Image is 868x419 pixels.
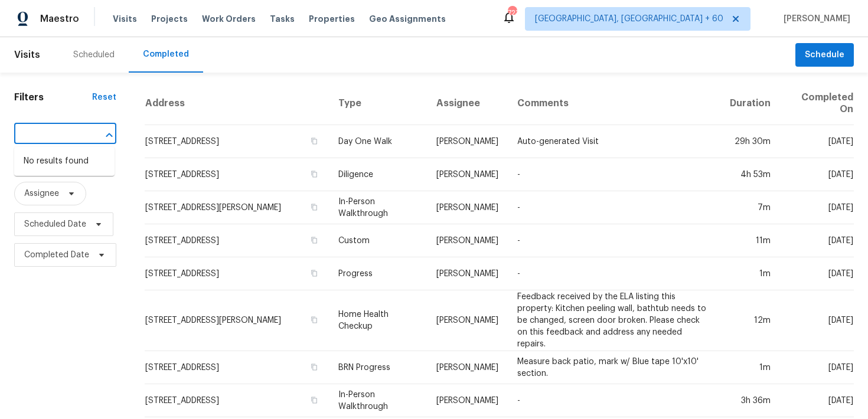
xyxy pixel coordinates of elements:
[309,315,319,325] button: Copy Address
[145,125,329,158] td: [STREET_ADDRESS]
[329,125,426,158] td: Day One Walk
[145,82,329,125] th: Address
[427,351,508,384] td: [PERSON_NAME]
[24,188,59,199] span: Assignee
[329,257,426,290] td: Progress
[535,13,723,25] span: [GEOGRAPHIC_DATA], [GEOGRAPHIC_DATA] + 60
[780,224,854,257] td: [DATE]
[145,290,329,351] td: [STREET_ADDRESS][PERSON_NAME]
[14,91,92,103] h1: Filters
[24,218,86,230] span: Scheduled Date
[720,224,780,257] td: 11m
[780,82,854,125] th: Completed On
[14,42,40,68] span: Visits
[427,158,508,191] td: [PERSON_NAME]
[720,82,780,125] th: Duration
[508,82,720,125] th: Comments
[720,257,780,290] td: 1m
[14,126,83,144] input: Search for an address...
[720,351,780,384] td: 1m
[270,15,295,23] span: Tasks
[508,158,720,191] td: -
[720,158,780,191] td: 4h 53m
[40,13,79,25] span: Maestro
[113,13,137,25] span: Visits
[309,235,319,245] button: Copy Address
[427,191,508,224] td: [PERSON_NAME]
[427,384,508,417] td: [PERSON_NAME]
[145,158,329,191] td: [STREET_ADDRESS]
[309,202,319,212] button: Copy Address
[329,191,426,224] td: In-Person Walkthrough
[427,82,508,125] th: Assignee
[780,384,854,417] td: [DATE]
[329,82,426,125] th: Type
[143,48,189,60] div: Completed
[202,13,256,25] span: Work Orders
[151,13,188,25] span: Projects
[427,257,508,290] td: [PERSON_NAME]
[145,384,329,417] td: [STREET_ADDRESS]
[14,147,115,176] div: No results found
[779,13,850,25] span: [PERSON_NAME]
[309,268,319,279] button: Copy Address
[780,290,854,351] td: [DATE]
[145,224,329,257] td: [STREET_ADDRESS]
[508,384,720,417] td: -
[508,224,720,257] td: -
[329,290,426,351] td: Home Health Checkup
[369,13,446,25] span: Geo Assignments
[329,224,426,257] td: Custom
[329,158,426,191] td: Diligence
[145,257,329,290] td: [STREET_ADDRESS]
[508,351,720,384] td: Measure back patio, mark w/ Blue tape 10'x10' section.
[780,158,854,191] td: [DATE]
[720,290,780,351] td: 12m
[508,191,720,224] td: -
[329,384,426,417] td: In-Person Walkthrough
[508,125,720,158] td: Auto-generated Visit
[309,395,319,405] button: Copy Address
[427,290,508,351] td: [PERSON_NAME]
[427,224,508,257] td: [PERSON_NAME]
[780,125,854,158] td: [DATE]
[73,49,115,61] div: Scheduled
[24,249,89,261] span: Completed Date
[720,384,780,417] td: 3h 36m
[508,257,720,290] td: -
[309,13,355,25] span: Properties
[780,351,854,384] td: [DATE]
[780,191,854,224] td: [DATE]
[145,351,329,384] td: [STREET_ADDRESS]
[805,48,844,63] span: Schedule
[309,136,319,146] button: Copy Address
[795,43,854,67] button: Schedule
[92,91,116,103] div: Reset
[309,362,319,372] button: Copy Address
[720,191,780,224] td: 7m
[508,7,516,19] div: 723
[145,191,329,224] td: [STREET_ADDRESS][PERSON_NAME]
[720,125,780,158] td: 29h 30m
[329,351,426,384] td: BRN Progress
[508,290,720,351] td: Feedback received by the ELA listing this property: Kitchen peeling wall, bathtub needs to be cha...
[427,125,508,158] td: [PERSON_NAME]
[101,127,118,143] button: Close
[780,257,854,290] td: [DATE]
[309,169,319,179] button: Copy Address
